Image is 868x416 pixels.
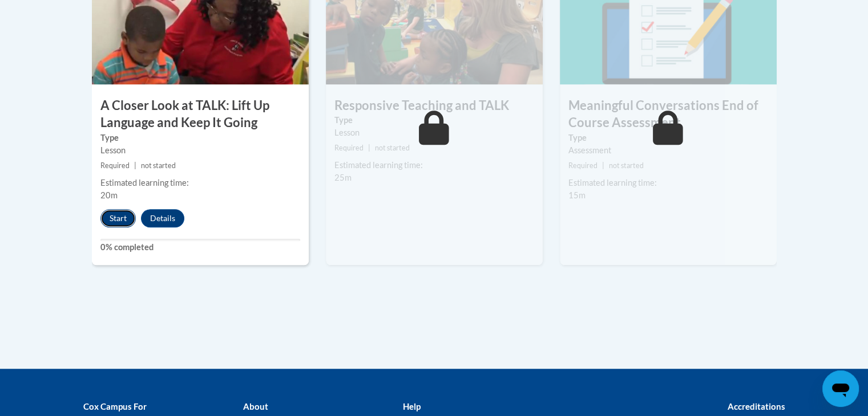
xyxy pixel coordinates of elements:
h3: Meaningful Conversations End of Course Assessment [560,97,777,132]
span: Required [334,144,364,152]
h3: A Closer Look at TALK: Lift Up Language and Keep It Going [92,97,309,132]
h3: Responsive Teaching and TALK [326,97,543,115]
span: | [602,161,604,170]
button: Details [141,209,184,227]
b: Cox Campus For [83,401,147,411]
span: not started [141,161,176,170]
button: Start [100,209,136,227]
div: Estimated learning time: [334,159,534,172]
label: Type [100,132,300,144]
label: Type [334,114,534,127]
b: Accreditations [728,401,785,411]
div: Lesson [334,127,534,139]
div: Assessment [568,144,768,157]
div: Lesson [100,144,300,157]
span: Required [568,161,597,170]
label: Type [568,132,768,144]
b: Help [402,401,420,411]
span: | [134,161,136,170]
span: 15m [568,190,586,200]
div: Estimated learning time: [568,177,768,189]
span: not started [609,161,644,170]
span: 25m [334,173,352,182]
span: 20m [100,190,118,200]
iframe: Button to launch messaging window [822,370,859,407]
div: Estimated learning time: [100,177,300,189]
b: About [243,401,268,411]
span: not started [375,144,410,152]
label: 0% completed [100,241,300,254]
span: Required [100,161,130,170]
span: | [368,144,370,152]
